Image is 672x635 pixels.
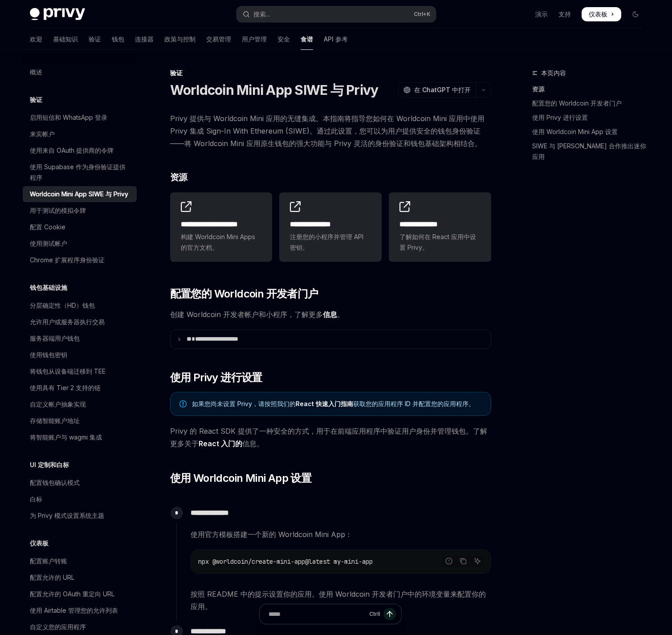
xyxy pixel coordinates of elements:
font: 使用 Privy 进行设置 [532,114,588,121]
font: 使用来自 OAuth 提供商的令牌 [30,147,114,154]
font: 为 Privy 模式设置系统主题 [30,512,104,519]
a: API 参考 [324,28,348,50]
a: SIWE 与 [PERSON_NAME] 合作推出迷你应用 [532,139,650,164]
a: 验证 [89,28,101,50]
font: 信息 [323,310,337,319]
font: 政策与控制 [164,35,195,43]
a: React 快速入门指南 [296,400,353,408]
font: +K [423,11,431,17]
font: 食谱 [301,35,313,43]
a: 服务器端用户钱包 [23,330,137,346]
button: 切换暗模式 [628,7,643,21]
font: 使用测试帐户 [30,240,67,247]
a: 用于测试的模拟令牌 [23,203,137,219]
font: Privy 提供与 Worldcoin Mini 应用的无缝集成。本指南将指导您如何在 Worldcoin Mini 应用中使用 Privy 集成 Sign-In With Ethereum (... [170,114,485,148]
font: 如果您尚未设置 Privy，请按照我们的 [192,400,296,407]
font: 自定义帐户抽象实现 [30,400,86,408]
a: Chrome 扩展程序身份验证 [23,252,137,268]
font: 钱包基础设施 [30,284,67,291]
a: 政策与控制 [164,28,195,50]
a: 白标 [23,491,137,507]
img: 深色标志 [30,8,85,20]
font: 交易管理 [206,35,231,43]
font: Worldcoin Mini App SIWE 与 Privy [170,82,379,98]
a: 允许用户或服务器执行交易 [23,314,137,330]
font: 仪表板 [30,539,49,547]
font: 使用钱包密钥 [30,351,67,358]
font: 分层确定性（HD）钱包 [30,301,95,309]
a: 配置账户转账 [23,553,137,569]
a: 使用测试帐户 [23,236,137,252]
font: 仪表板 [589,10,607,18]
font: 资源 [170,172,187,183]
font: 将智能账户与 wagmi 集成 [30,433,102,441]
a: 安全 [277,28,290,50]
font: React 快速入门指南 [296,400,353,407]
a: 食谱 [301,28,313,50]
font: 钱包 [112,35,124,43]
a: 配置允许的 OAuth 重定向 URL [23,586,137,602]
font: 本页内容 [541,69,566,77]
font: 验证 [30,96,42,103]
font: 获取您的应用程序 ID 并配置您的应用程序。 [353,400,475,407]
a: 使用来自 OAuth 提供商的令牌 [23,142,137,159]
font: 配置允许的 URL [30,574,74,581]
font: 配置您的 Worldcoin 开发者门户 [170,287,318,300]
a: 自定义帐户抽象实现 [23,396,137,412]
font: 白标 [30,495,42,503]
font: 注册您的小程序并管理 API 密钥。 [290,233,363,251]
a: React 入门的 [199,439,242,448]
a: 使用具有 Tier 2 支持的链 [23,380,137,396]
font: 构建 Worldcoin Mini Apps 的官方文档。 [181,233,255,251]
a: 将智能账户与 wagmi 集成 [23,429,137,445]
font: Worldcoin Mini App SIWE 与 Privy [30,190,128,198]
a: 使用 Supabase 作为身份验证提供程序 [23,159,137,186]
a: 为 Privy 模式设置系统主题 [23,508,137,524]
font: 连接器 [135,35,154,43]
font: 搜索... [253,10,270,18]
font: 配置允许的 OAuth 重定向 URL [30,590,114,598]
font: React 入门的 [199,439,242,448]
a: 信息 [323,310,337,319]
font: Privy 的 React SDK 提供了一种安全的方式，用于在前端应用程序中验证用户身份并管理钱包。了解更多关于 [170,427,487,448]
span: npx @worldcoin/create-mini-app@latest my-mini-app [198,558,373,566]
font: Chrome 扩展程序身份验证 [30,256,105,264]
font: Ctrl [414,11,423,17]
a: 配置允许的 URL [23,570,137,586]
a: 使用 Privy 进行设置 [532,110,650,125]
font: 使用具有 Tier 2 支持的链 [30,384,101,391]
font: 启用短信和 WhatsApp 登录 [30,114,107,121]
a: 概述 [23,64,137,80]
a: 使用 Airtable 管理您的允许列表 [23,602,137,619]
button: 发送消息 [383,608,396,620]
font: 使用 Worldcoin Mini App 设置 [532,128,618,135]
font: 用于测试的模拟令牌 [30,207,86,214]
font: 资源 [532,85,545,93]
a: 欢迎 [30,28,42,50]
font: 基础知识 [53,35,78,43]
font: 按照 README 中的提示设置你的应用。使用 Worldcoin 开发者门户中的环境变量来配置你的应用。 [191,590,486,611]
button: 打开搜索 [236,6,436,22]
font: 使用 Supabase 作为身份验证提供程序 [30,163,126,181]
a: 将钱包从设备端迁移到 TEE [23,363,137,379]
font: 存储智能账户地址 [30,417,80,424]
font: API 参考 [324,35,348,43]
button: 复制代码块中的内容 [457,555,469,567]
font: 使用官方模板搭建一个新的 Worldcoin Mini App： [191,530,352,539]
font: 安全 [277,35,290,43]
a: 启用短信和 WhatsApp 登录 [23,110,137,126]
font: 验证 [89,35,101,43]
a: 配置钱包确认模式 [23,475,137,491]
font: 支持 [558,10,571,18]
a: 分层确定性（HD）钱包 [23,297,137,313]
font: 配置您的 Worldcoin 开发者门户 [532,99,622,107]
font: 概述 [30,68,42,76]
a: 用户管理 [242,28,267,50]
font: 了解如何在 React 应用中设置 Privy。 [399,233,476,251]
button: 询问人工智能 [472,555,483,567]
font: 配置钱包确认模式 [30,479,80,486]
a: 来宾帐户 [23,126,137,142]
a: 钱包 [112,28,124,50]
font: 信息。 [242,439,264,448]
a: Worldcoin Mini App SIWE 与 Privy [23,186,137,202]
